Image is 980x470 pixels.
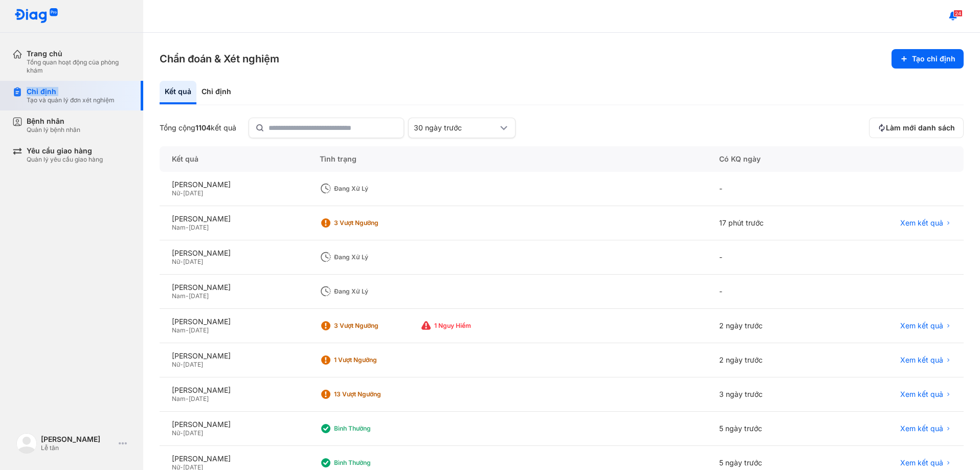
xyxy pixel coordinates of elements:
[180,189,183,197] span: -
[334,253,416,261] div: Đang xử lý
[172,258,180,265] span: Nữ
[189,223,209,231] span: [DATE]
[900,218,943,228] span: Xem kết quả
[27,155,103,164] div: Quản lý yêu cầu giao hàng
[160,81,196,104] div: Kết quả
[183,361,203,368] span: [DATE]
[183,258,203,265] span: [DATE]
[707,146,830,172] div: Có KQ ngày
[183,429,203,437] span: [DATE]
[900,321,943,330] span: Xem kết quả
[27,49,131,58] div: Trang chủ
[900,458,943,467] span: Xem kết quả
[334,185,416,193] div: Đang xử lý
[183,189,203,197] span: [DATE]
[707,240,830,275] div: -
[172,214,295,223] div: [PERSON_NAME]
[334,219,416,227] div: 3 Vượt ngưỡng
[900,390,943,399] span: Xem kết quả
[172,326,186,334] span: Nam
[334,424,416,433] div: Bình thường
[414,123,498,132] div: 30 ngày trước
[172,454,295,463] div: [PERSON_NAME]
[172,361,180,368] span: Nữ
[196,81,236,104] div: Chỉ định
[707,377,830,412] div: 3 ngày trước
[172,395,186,402] span: Nam
[172,292,186,300] span: Nam
[172,180,295,189] div: [PERSON_NAME]
[334,356,416,364] div: 1 Vượt ngưỡng
[41,435,115,444] div: [PERSON_NAME]
[160,146,307,172] div: Kết quả
[334,287,416,296] div: Đang xử lý
[172,317,295,326] div: [PERSON_NAME]
[892,49,964,69] button: Tạo chỉ định
[172,223,186,231] span: Nam
[900,355,943,365] span: Xem kết quả
[334,322,416,330] div: 3 Vượt ngưỡng
[189,326,209,334] span: [DATE]
[27,96,115,104] div: Tạo và quản lý đơn xét nghiệm
[334,459,416,467] div: Bình thường
[186,326,189,334] span: -
[434,322,516,330] div: 1 Nguy hiểm
[172,249,295,258] div: [PERSON_NAME]
[707,172,830,206] div: -
[172,429,180,437] span: Nữ
[160,52,279,66] h3: Chẩn đoán & Xét nghiệm
[707,309,830,343] div: 2 ngày trước
[27,146,103,155] div: Yêu cầu giao hàng
[886,123,955,132] span: Làm mới danh sách
[186,292,189,300] span: -
[172,351,295,361] div: [PERSON_NAME]
[27,87,115,96] div: Chỉ định
[707,412,830,446] div: 5 ngày trước
[869,118,964,138] button: Làm mới danh sách
[186,395,189,402] span: -
[27,117,80,126] div: Bệnh nhân
[189,395,209,402] span: [DATE]
[186,223,189,231] span: -
[900,424,943,433] span: Xem kết quả
[172,420,295,429] div: [PERSON_NAME]
[307,146,707,172] div: Tình trạng
[180,429,183,437] span: -
[707,275,830,309] div: -
[172,189,180,197] span: Nữ
[160,123,236,132] div: Tổng cộng kết quả
[707,206,830,240] div: 17 phút trước
[27,126,80,134] div: Quản lý bệnh nhân
[195,123,211,132] span: 1104
[707,343,830,377] div: 2 ngày trước
[27,58,131,75] div: Tổng quan hoạt động của phòng khám
[172,283,295,292] div: [PERSON_NAME]
[180,258,183,265] span: -
[172,386,295,395] div: [PERSON_NAME]
[14,8,58,24] img: logo
[16,433,37,454] img: logo
[41,444,115,452] div: Lễ tân
[180,361,183,368] span: -
[953,10,963,17] span: 24
[189,292,209,300] span: [DATE]
[334,390,416,398] div: 13 Vượt ngưỡng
